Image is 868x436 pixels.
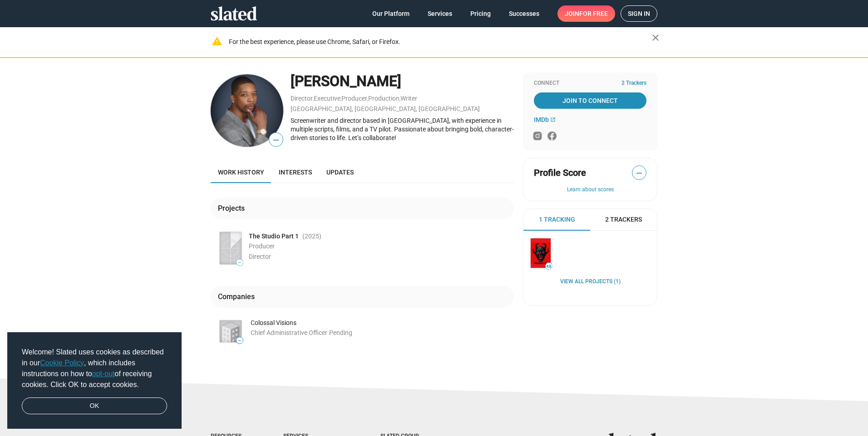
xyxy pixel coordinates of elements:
mat-icon: open_in_new [550,117,556,122]
div: Connect [534,80,646,87]
span: Join To Connect [536,92,645,109]
a: Writer [400,95,417,102]
a: Our Platform [365,5,417,22]
a: [GEOGRAPHIC_DATA], [GEOGRAPHIC_DATA], [GEOGRAPHIC_DATA] [291,105,480,112]
div: For the best experience, please use Chrome, Safari, or Firefox. [229,36,652,48]
span: Interests [279,169,312,176]
div: cookieconsent [7,332,182,429]
img: Poster: The Studio Part 1 [220,232,242,264]
a: opt-out [92,370,115,378]
span: Producer [249,242,275,250]
span: Join [565,5,608,22]
span: Director [249,253,271,260]
div: Screenwriter and director based in [GEOGRAPHIC_DATA], with experience in multiple scripts, films,... [291,116,514,142]
span: 48 [546,264,552,269]
mat-icon: close [650,32,661,43]
span: , [367,97,368,102]
span: Updates [326,169,354,176]
a: Work history [211,161,271,183]
a: Kali Loves You [529,237,552,270]
span: Profile Score [534,167,586,179]
a: Producer [341,95,367,102]
span: 2 Trackers [605,215,642,224]
span: — [269,134,283,146]
span: 2 Trackers [621,80,646,87]
a: Cookie Policy [40,359,84,367]
span: , [340,97,341,102]
span: Successes [509,5,539,22]
span: IMDb [534,116,549,123]
a: Director [291,95,313,102]
a: Executive [314,95,340,102]
a: Production [368,95,399,102]
a: dismiss cookie message [22,397,167,415]
span: Our Platform [372,5,409,22]
span: — [237,260,243,265]
span: for free [579,5,608,22]
span: Work history [218,169,264,176]
div: Companies [218,292,258,301]
a: Joinfor free [557,5,615,22]
img: Jermond Jenkins [211,74,283,147]
mat-icon: warning [212,36,222,47]
img: Kali Loves You [531,238,551,268]
a: Successes [502,5,547,22]
a: Interests [271,161,319,183]
span: Pricing [470,5,491,22]
a: View all Projects (1) [560,278,621,286]
img: Colossal Visions [220,320,242,342]
a: Sign in [621,5,657,22]
a: Updates [319,161,361,183]
span: Sign in [628,6,650,21]
span: — [237,338,243,343]
span: Pending [329,329,352,336]
a: Services [420,5,459,22]
span: Welcome! Slated uses cookies as described in our , which includes instructions on how to of recei... [22,347,167,390]
span: The Studio Part 1 [249,232,299,241]
span: , [313,97,314,102]
span: — [632,167,646,179]
div: Projects [218,203,248,213]
span: (2025 ) [302,232,321,241]
a: IMDb [534,116,556,123]
a: Join To Connect [534,92,646,109]
span: , [399,97,400,102]
div: Colossal Visions [251,319,514,327]
button: Learn about scores [534,186,646,194]
span: Chief Administrative Officer [251,329,327,336]
span: Services [428,5,452,22]
div: [PERSON_NAME] [291,72,514,91]
span: 1 Tracking [539,215,575,224]
a: Pricing [463,5,498,22]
